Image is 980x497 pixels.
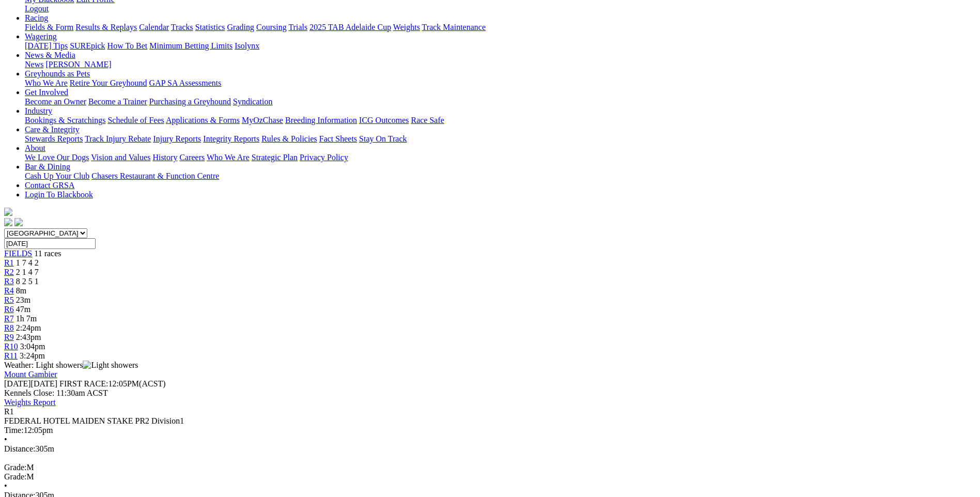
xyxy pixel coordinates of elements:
[25,116,976,125] div: Industry
[4,333,14,341] a: R9
[25,23,73,32] a: Fields & Form
[25,69,90,78] a: Greyhounds as Pets
[4,444,35,453] span: Distance:
[393,23,420,32] a: Weights
[25,97,86,106] a: Become an Owner
[4,238,96,249] input: Select date
[166,116,240,125] a: Applications & Forms
[25,23,976,32] div: Racing
[107,41,148,50] a: How To Bet
[4,379,31,388] span: [DATE]
[25,51,75,59] a: News & Media
[91,172,219,180] a: Chasers Restaurant & Function Centre
[25,60,43,69] a: News
[70,79,147,87] a: Retire Your Greyhound
[149,97,231,106] a: Purchasing a Greyhound
[16,333,41,341] span: 2:43pm
[411,116,444,125] a: Race Safe
[149,41,232,50] a: Minimum Betting Limits
[207,153,250,162] a: Who We Are
[25,153,976,162] div: About
[4,218,12,226] img: facebook.svg
[227,23,254,32] a: Grading
[4,435,7,444] span: •
[16,286,26,295] span: 8m
[25,88,68,97] a: Get Involved
[422,23,486,32] a: Track Maintenance
[25,162,70,171] a: Bar & Dining
[25,153,89,162] a: We Love Our Dogs
[149,79,222,87] a: GAP SA Assessments
[4,286,14,295] a: R4
[25,134,83,143] a: Stewards Reports
[359,134,407,143] a: Stay On Track
[4,361,138,369] span: Weather: Light showers
[59,379,108,388] span: FIRST RACE:
[171,23,193,32] a: Tracks
[16,277,39,286] span: 8 2 5 1
[20,342,45,351] span: 3:04pm
[4,305,14,314] a: R6
[4,398,56,407] a: Weights Report
[4,208,12,216] img: logo-grsa-white.png
[16,314,37,323] span: 1h 7m
[85,134,151,143] a: Track Injury Rebate
[4,296,14,304] a: R5
[25,79,976,88] div: Greyhounds as Pets
[4,258,14,267] a: R1
[25,97,976,106] div: Get Involved
[16,323,41,332] span: 2:24pm
[25,13,48,22] a: Racing
[4,314,14,323] a: R7
[4,249,32,258] a: FIELDS
[4,351,18,360] a: R11
[14,218,23,226] img: twitter.svg
[25,116,105,125] a: Bookings & Scratchings
[16,305,30,314] span: 47m
[107,116,164,125] a: Schedule of Fees
[235,41,259,50] a: Isolynx
[25,41,976,51] div: Wagering
[4,342,18,351] span: R10
[25,134,976,144] div: Care & Integrity
[25,41,68,50] a: [DATE] Tips
[153,134,201,143] a: Injury Reports
[4,370,57,379] a: Mount Gambier
[25,144,45,152] a: About
[300,153,348,162] a: Privacy Policy
[25,125,80,134] a: Care & Integrity
[285,116,357,125] a: Breeding Information
[25,172,976,181] div: Bar & Dining
[70,41,105,50] a: SUREpick
[4,426,976,435] div: 12:05pm
[4,472,27,481] span: Grade:
[4,463,27,472] span: Grade:
[288,23,307,32] a: Trials
[233,97,272,106] a: Syndication
[4,472,976,482] div: M
[16,258,39,267] span: 1 7 4 2
[45,60,111,69] a: [PERSON_NAME]
[4,379,57,388] span: [DATE]
[25,32,57,41] a: Wagering
[4,426,24,434] span: Time:
[252,153,298,162] a: Strategic Plan
[25,60,976,69] div: News & Media
[25,181,74,190] a: Contact GRSA
[16,268,39,276] span: 2 1 4 7
[25,190,93,199] a: Login To Blackbook
[139,23,169,32] a: Calendar
[88,97,147,106] a: Become a Trainer
[309,23,391,32] a: 2025 TAB Adelaide Cup
[25,79,68,87] a: Who We Are
[4,323,14,332] a: R8
[4,268,14,276] a: R2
